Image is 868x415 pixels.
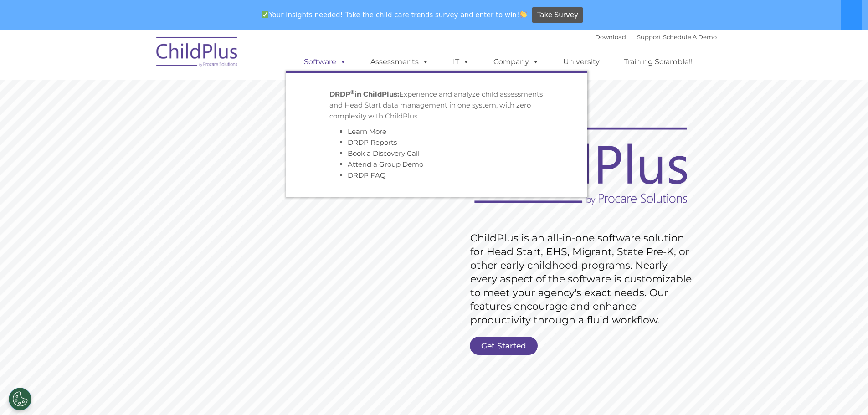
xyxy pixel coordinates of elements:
[329,89,544,122] p: Experience and analyze child assessments and Head Start data management in one system, with zero ...
[537,7,578,23] span: Take Survey
[348,149,420,158] a: Book a Discovery Call
[348,160,423,169] a: Attend a Group Demo
[532,7,583,23] a: Take Survey
[295,53,355,71] a: Software
[361,53,438,71] a: Assessments
[615,53,702,71] a: Training Scramble!!
[444,53,478,71] a: IT
[595,33,717,41] font: |
[637,33,661,41] a: Support
[9,388,31,410] button: Cookies Settings
[554,53,609,71] a: University
[520,11,527,18] img: 👏
[663,33,717,41] a: Schedule A Demo
[350,89,354,95] sup: ©
[470,231,696,327] rs-layer: ChildPlus is an all-in-one software solution for Head Start, EHS, Migrant, State Pre-K, or other ...
[348,138,397,147] a: DRDP Reports
[329,90,399,98] strong: DRDP in ChildPlus:
[484,53,548,71] a: Company
[262,11,268,18] img: ✅
[595,33,626,41] a: Download
[470,337,538,355] a: Get Started
[152,31,243,76] img: ChildPlus by Procare Solutions
[348,127,386,136] a: Learn More
[348,171,386,179] a: DRDP FAQ
[258,6,531,24] span: Your insights needed! Take the child care trends survey and enter to win!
